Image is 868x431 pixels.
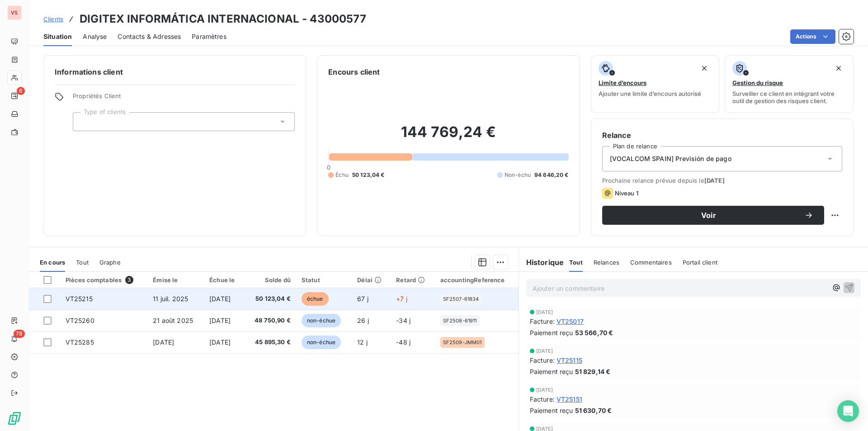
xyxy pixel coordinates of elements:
span: 51 829,14 € [575,367,611,376]
div: Statut [302,276,346,284]
span: Niveau 1 [615,189,638,197]
span: VT25260 [66,317,94,324]
span: Contacts & Adresses [118,32,181,41]
span: 21 août 2025 [153,317,193,324]
span: 26 j [357,317,369,324]
span: 50 123,04 € [352,171,385,179]
div: Open Intercom Messenger [837,400,859,422]
span: Gestion du risque [732,79,783,86]
span: 53 566,70 € [575,328,613,337]
span: -48 j [396,338,410,346]
span: Clients [43,15,63,23]
span: 45 895,30 € [250,338,291,347]
span: VT25151 [557,394,582,404]
span: Commentaires [630,259,672,266]
span: 12 j [357,338,368,346]
div: Délai [357,276,385,284]
span: 78 [14,330,25,338]
h3: DIGITEX INFORMÁTICA INTERNACIONAL - 43000577 [80,11,366,27]
span: Paiement reçu [530,406,573,415]
span: Analyse [83,32,107,41]
span: SF2508-61911 [443,318,477,323]
h6: Informations client [55,66,295,77]
span: [DATE] [536,309,553,315]
span: 51 630,70 € [575,406,612,415]
div: VS [7,5,22,20]
span: Limite d’encours [599,79,646,86]
span: +7 j [396,295,407,303]
span: Surveiller ce client en intégrant votre outil de gestion des risques client. [732,90,846,104]
span: Facture : [530,355,555,365]
span: -34 j [396,317,410,324]
div: Pièces comptables [66,276,142,284]
span: 11 juil. 2025 [153,295,188,303]
span: 6 [17,87,25,95]
span: Facture : [530,317,555,326]
h6: Encours client [328,66,380,77]
button: Limite d’encoursAjouter une limite d’encours autorisé [591,55,720,113]
span: Échu [335,171,349,179]
span: non-échue [302,336,341,349]
div: Échue le [209,276,239,284]
span: Situation [43,32,72,41]
span: [DATE] [536,348,553,354]
span: [DATE] [704,177,725,184]
span: 0 [327,164,330,171]
div: Solde dû [250,276,291,284]
span: 94 646,20 € [534,171,569,179]
span: Paiement reçu [530,328,573,337]
span: Ajouter une limite d’encours autorisé [599,90,701,97]
span: Portail client [683,259,717,266]
span: VT25115 [557,355,582,365]
span: VT25285 [66,338,94,346]
span: [DATE] [536,387,553,393]
img: Logo LeanPay [7,411,22,426]
span: SF2509-JMM01 [443,340,482,345]
span: Paiement reçu [530,367,573,376]
h6: Relance [602,130,842,141]
span: 3 [125,276,133,284]
span: non-échue [302,314,341,327]
span: Graphe [99,259,121,266]
span: échue [302,292,329,306]
span: Voir [613,212,804,219]
a: Clients [43,14,63,24]
input: Ajouter une valeur [80,118,88,126]
button: Gestion du risqueSurveiller ce client en intégrant votre outil de gestion des risques client. [725,55,854,113]
span: Paramètres [192,32,226,41]
h6: Historique [519,257,564,268]
span: [DATE] [209,338,231,346]
button: Actions [790,29,835,44]
span: SF2507-61834 [443,296,479,302]
span: Relances [594,259,619,266]
button: Voir [602,206,824,225]
div: accountingReference [440,276,513,284]
span: Propriétés Client [73,92,295,105]
div: Émise le [153,276,198,284]
span: Facture : [530,394,555,404]
span: 50 123,04 € [250,294,291,303]
span: [DATE] [209,317,231,324]
span: [DATE] [209,295,231,303]
span: VT25017 [557,317,584,326]
span: Prochaine relance prévue depuis le [602,177,842,184]
span: Tout [76,259,89,266]
span: En cours [40,259,65,266]
span: [DATE] [153,338,174,346]
span: 48 750,90 € [250,316,291,325]
span: [VOCALCOM SPAIN] Previsión de pago [610,154,731,163]
span: Non-échu [505,171,531,179]
span: Tout [569,259,583,266]
span: 67 j [357,295,368,303]
h2: 144 769,24 € [328,123,568,150]
span: VT25215 [66,295,93,303]
div: Retard [396,276,429,284]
